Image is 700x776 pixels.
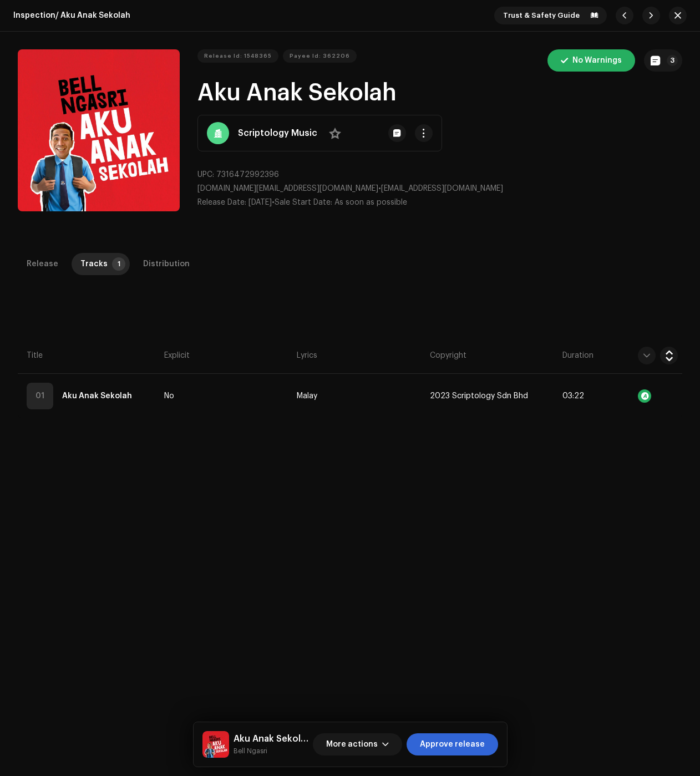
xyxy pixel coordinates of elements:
button: 3 [644,49,682,72]
p-badge: 3 [667,55,678,66]
strong: Scriptology Music [238,126,317,140]
span: UPC: [197,171,214,179]
span: Lyrics [297,350,317,361]
span: More actions [326,733,378,755]
span: Payee Id: 362206 [290,45,350,67]
span: Malay [297,392,317,400]
img: aee94eb9-7515-43bc-926f-a97b035072f0 [202,731,229,758]
span: 03:22 [562,392,584,400]
button: More actions [313,733,402,755]
span: Explicit [164,350,190,361]
span: Sale Start Date: [275,199,332,206]
button: Payee Id: 362206 [283,49,357,63]
span: Release Date: [197,199,246,206]
span: Release Id: 1548365 [204,45,272,67]
div: Distribution [143,253,190,275]
h5: Aku Anak Sekolah [234,732,308,745]
span: Duration [562,350,594,361]
h1: Aku Anak Sekolah [197,80,683,106]
span: Approve release [420,733,485,755]
button: Approve release [407,733,498,755]
span: [DOMAIN_NAME][EMAIL_ADDRESS][DOMAIN_NAME] [197,185,378,192]
span: No [164,392,174,400]
button: Release Id: 1548365 [197,49,278,63]
span: [DATE] [248,199,272,206]
span: Copyright [430,350,466,361]
p: • [197,183,683,195]
span: As soon as possible [334,199,407,206]
span: [EMAIL_ADDRESS][DOMAIN_NAME] [381,185,503,192]
span: 7316472992396 [216,171,279,179]
span: • [197,199,275,206]
span: 2023 Scriptology Sdn Bhd [430,392,528,400]
small: Aku Anak Sekolah [234,745,308,757]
